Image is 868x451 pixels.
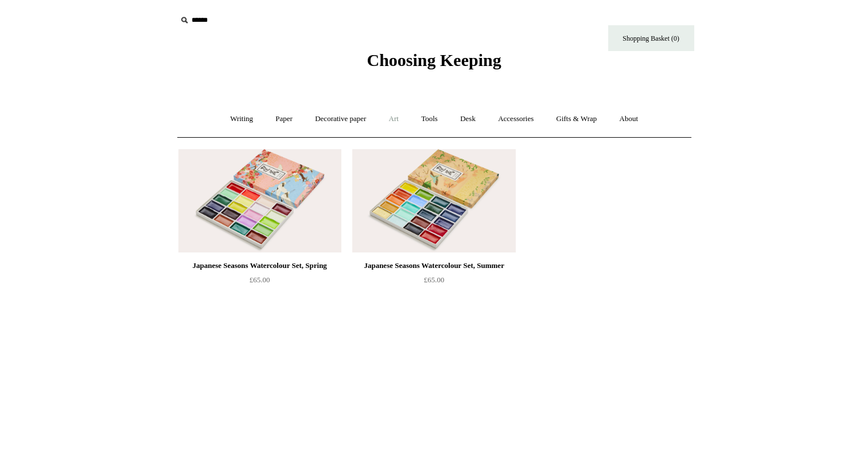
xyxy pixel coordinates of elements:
[178,149,341,252] a: Japanese Seasons Watercolour Set, Spring Japanese Seasons Watercolour Set, Spring
[546,104,607,134] a: Gifts & Wrap
[305,104,376,134] a: Decorative paper
[488,104,544,134] a: Accessories
[352,149,515,252] img: Japanese Seasons Watercolour Set, Summer
[352,149,515,252] a: Japanese Seasons Watercolour Set, Summer Japanese Seasons Watercolour Set, Summer
[411,104,448,134] a: Tools
[367,50,501,69] span: Choosing Keeping
[355,259,512,273] div: Japanese Seasons Watercolour Set, Summer
[424,275,445,284] span: £65.00
[608,25,694,51] a: Shopping Basket (0)
[178,259,341,306] a: Japanese Seasons Watercolour Set, Spring £65.00
[379,104,409,134] a: Art
[250,275,270,284] span: £65.00
[220,104,263,134] a: Writing
[352,259,515,306] a: Japanese Seasons Watercolour Set, Summer £65.00
[178,149,341,252] img: Japanese Seasons Watercolour Set, Spring
[450,104,486,134] a: Desk
[181,259,338,273] div: Japanese Seasons Watercolour Set, Spring
[265,104,303,134] a: Paper
[367,60,501,68] a: Choosing Keeping
[609,104,648,134] a: About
